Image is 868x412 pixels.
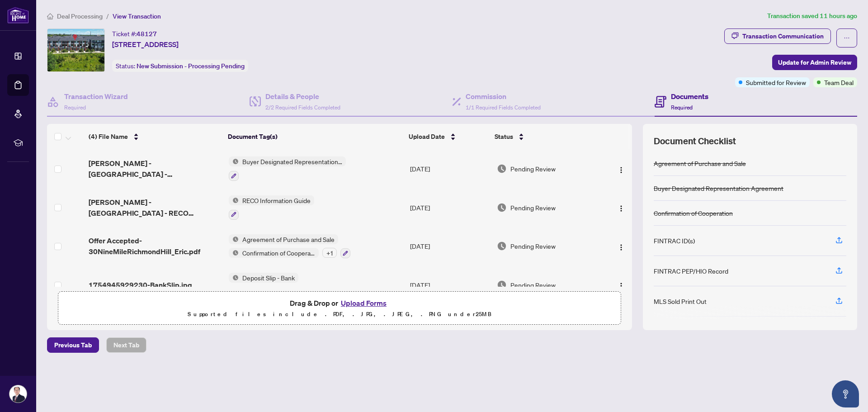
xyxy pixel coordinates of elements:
span: Team Deal [824,77,854,87]
img: Logo [618,282,625,289]
span: Previous Tab [54,338,92,352]
span: 1/1 Required Fields Completed [466,104,541,111]
span: Required [671,104,693,111]
td: [DATE] [406,227,493,266]
img: Logo [618,166,625,174]
h4: Details & People [265,91,340,102]
button: Open asap [832,380,859,407]
button: Logo [614,161,628,176]
p: Supported files include .PDF, .JPG, .JPEG, .PNG under 25 MB [64,309,615,320]
button: Status IconBuyer Designated Representation Agreement [229,156,346,181]
div: + 1 [322,248,337,258]
span: home [47,13,53,19]
td: [DATE] [406,188,493,227]
img: Document Status [497,241,507,251]
img: Document Status [497,280,507,290]
button: Status IconRECO Information Guide [229,195,314,220]
span: Pending Review [510,203,556,213]
th: Document Tag(s) [224,124,405,149]
img: Status Icon [229,248,239,258]
img: Document Status [497,203,507,213]
span: (4) File Name [89,132,128,142]
td: [DATE] [406,265,493,304]
span: 2/2 Required Fields Completed [265,104,340,111]
li: / [106,11,109,21]
img: Logo [618,244,625,251]
span: Drag & Drop orUpload FormsSupported files include .PDF, .JPG, .JPEG, .PNG under25MB [58,292,621,325]
article: Transaction saved 11 hours ago [767,11,857,21]
img: Status Icon [229,195,239,205]
img: Status Icon [229,234,239,244]
button: Next Tab [106,337,146,353]
th: Upload Date [405,124,491,149]
span: 1754945929230-BankSlip.jpg [89,279,192,290]
div: FINTRAC ID(s) [654,236,695,246]
span: RECO Information Guide [239,195,314,205]
button: Status IconAgreement of Purchase and SaleStatus IconConfirmation of Cooperation+1 [229,234,350,259]
span: Required [64,104,86,111]
button: Logo [614,200,628,215]
span: Submitted for Review [746,77,806,87]
button: Previous Tab [47,337,99,353]
span: Pending Review [510,280,556,290]
span: New Submission - Processing Pending [137,62,245,70]
span: Buyer Designated Representation Agreement [239,156,346,166]
button: Transaction Communication [724,28,831,44]
h4: Transaction Wizard [64,91,128,102]
button: Upload Forms [338,297,389,309]
button: Update for Admin Review [772,55,857,70]
img: Document Status [497,164,507,174]
button: Status IconDeposit Slip - Bank [229,273,298,297]
span: Status [495,132,513,142]
div: Ticket #: [112,28,157,39]
span: Pending Review [510,164,556,174]
span: Upload Date [409,132,445,142]
span: [PERSON_NAME] - [GEOGRAPHIC_DATA] - [GEOGRAPHIC_DATA] 371 - Buyer Designated Representation Agree... [89,158,222,180]
button: Logo [614,239,628,253]
img: IMG-N12306552_1.jpg [47,29,104,71]
img: Logo [618,205,625,212]
div: MLS Sold Print Out [654,296,707,306]
img: Status Icon [229,156,239,166]
h4: Commission [466,91,541,102]
span: Agreement of Purchase and Sale [239,234,338,244]
div: Status: [112,60,248,72]
th: (4) File Name [85,124,224,149]
span: Offer Accepted-30NineMileRichmondHill_Eric.pdf [89,235,222,257]
span: Deposit Slip - Bank [239,273,298,283]
span: [STREET_ADDRESS] [112,39,179,50]
img: Status Icon [229,273,239,283]
img: Profile Icon [9,385,27,403]
h4: Documents [671,91,708,102]
div: Confirmation of Cooperation [654,208,733,218]
span: [PERSON_NAME] - [GEOGRAPHIC_DATA] - RECO Information Guide.pdf [89,197,222,218]
img: logo [7,7,29,24]
div: Transaction Communication [742,29,824,43]
span: Update for Admin Review [778,55,851,70]
span: View Transaction [113,12,161,20]
span: Confirmation of Cooperation [239,248,319,258]
span: Deal Processing [57,12,103,20]
div: Buyer Designated Representation Agreement [654,183,783,193]
div: Agreement of Purchase and Sale [654,158,746,168]
span: Document Checklist [654,135,736,147]
span: Pending Review [510,241,556,251]
span: Drag & Drop or [290,297,389,309]
button: Logo [614,278,628,292]
span: 48127 [137,30,157,38]
span: ellipsis [844,35,850,41]
div: FINTRAC PEP/HIO Record [654,266,728,276]
td: [DATE] [406,149,493,188]
th: Status [491,124,599,149]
